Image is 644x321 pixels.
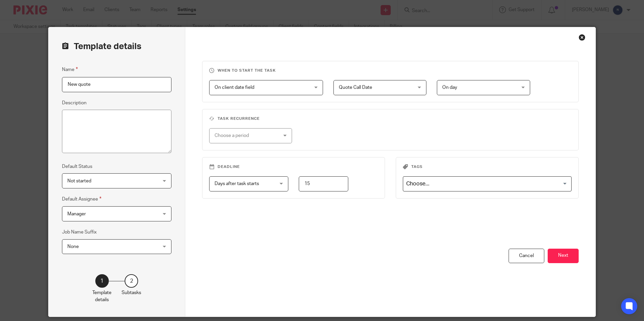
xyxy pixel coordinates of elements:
[209,68,571,73] h3: When to start the task
[62,100,87,106] label: Description
[403,164,572,170] h3: Tags
[62,195,101,203] label: Default Assignee
[403,176,572,191] div: Search for option
[95,274,109,288] div: 1
[92,289,111,303] p: Template details
[579,34,585,41] div: Close this dialog window
[67,179,91,183] span: Not started
[339,85,372,90] span: Quote Call Date
[215,85,254,90] span: On client date field
[209,116,571,121] h3: Task recurrence
[209,164,378,170] h3: Deadline
[62,163,92,170] label: Default Status
[215,181,259,186] span: Days after task starts
[62,66,78,73] label: Name
[404,178,568,190] input: Search for option
[62,41,141,52] h2: Template details
[509,249,544,263] div: Cancel
[122,289,141,296] p: Subtasks
[62,229,97,236] label: Job Name Suffix
[125,274,138,288] div: 2
[67,244,79,249] span: None
[548,249,579,263] button: Next
[442,85,457,90] span: On day
[215,129,276,143] div: Choose a period
[67,212,86,216] span: Manager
